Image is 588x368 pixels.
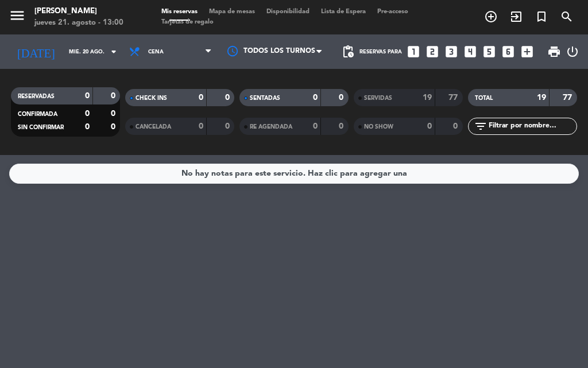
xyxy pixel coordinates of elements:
strong: 77 [448,94,460,102]
strong: 0 [85,123,90,131]
i: menu [9,7,26,24]
span: Tarjetas de regalo [156,19,219,25]
span: CANCELADA [136,124,171,130]
strong: 0 [199,122,203,130]
span: RESERVADAS [18,94,55,99]
div: LOG OUT [566,34,579,69]
div: [PERSON_NAME] [34,6,123,17]
span: NO SHOW [364,124,393,130]
strong: 0 [339,122,346,130]
span: CHECK INS [136,95,167,101]
i: search [560,10,574,24]
span: SERVIDAS [364,95,392,101]
span: TOTAL [475,95,493,101]
span: Mapa de mesas [203,9,261,15]
i: looks_4 [463,44,478,59]
div: No hay notas para este servicio. Haz clic para agregar una [181,167,407,180]
span: Pre-acceso [372,9,414,15]
button: menu [9,7,26,28]
span: Disponibilidad [261,9,315,15]
i: looks_two [425,44,440,59]
strong: 19 [537,94,546,102]
i: filter_list [474,119,488,133]
span: Reservas para [359,49,402,55]
span: SENTADAS [250,95,280,101]
strong: 0 [225,94,232,102]
i: looks_6 [501,44,516,59]
strong: 0 [111,123,118,131]
span: pending_actions [341,45,355,59]
div: jueves 21. agosto - 13:00 [34,17,123,29]
i: power_settings_new [566,45,579,59]
strong: 0 [111,110,118,118]
i: looks_one [406,44,421,59]
strong: 19 [423,94,432,102]
i: add_box [520,44,535,59]
span: Cena [148,49,164,55]
i: turned_in_not [535,10,548,24]
strong: 77 [563,94,574,102]
i: [DATE] [9,40,63,63]
strong: 0 [111,92,118,100]
strong: 0 [427,122,432,130]
span: print [547,45,561,59]
strong: 0 [85,110,90,118]
i: add_circle_outline [484,10,498,24]
strong: 0 [313,122,318,130]
strong: 0 [85,92,90,100]
strong: 0 [199,94,203,102]
span: RE AGENDADA [250,124,292,130]
span: Lista de Espera [315,9,372,15]
strong: 0 [313,94,318,102]
span: SIN CONFIRMAR [18,125,64,130]
i: arrow_drop_down [107,45,121,59]
strong: 0 [339,94,346,102]
strong: 0 [225,122,232,130]
i: exit_to_app [509,10,523,24]
i: looks_5 [482,44,497,59]
span: Mis reservas [156,9,203,15]
input: Filtrar por nombre... [488,120,577,133]
strong: 0 [453,122,460,130]
span: CONFIRMADA [18,111,57,117]
i: looks_3 [444,44,459,59]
